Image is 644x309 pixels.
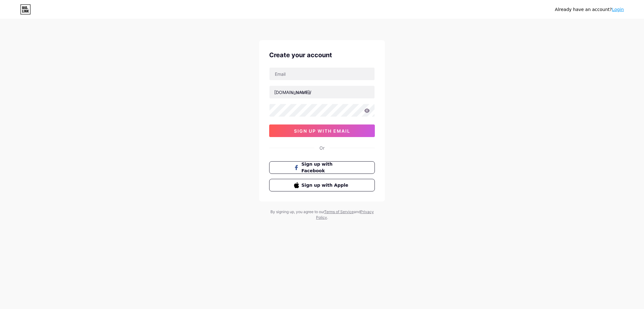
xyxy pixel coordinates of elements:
[555,6,624,13] div: Already have an account?
[269,86,375,98] input: username
[269,50,375,60] div: Create your account
[612,7,624,12] a: Login
[269,209,375,220] div: By signing up, you agree to our and .
[269,161,375,174] button: Sign up with Facebook
[302,182,350,189] span: Sign up with Apple
[274,89,311,96] div: [DOMAIN_NAME]/
[302,161,350,174] span: Sign up with Facebook
[269,124,375,137] button: sign up with email
[269,179,375,191] button: Sign up with Apple
[269,68,375,80] input: Email
[319,145,325,151] div: Or
[324,209,354,214] a: Terms of Service
[294,128,350,134] span: sign up with email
